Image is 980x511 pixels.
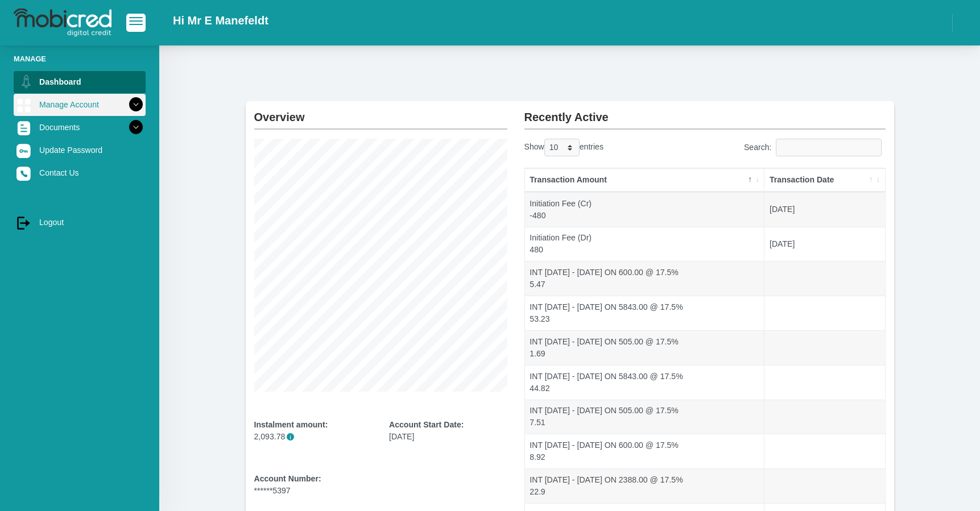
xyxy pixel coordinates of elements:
a: Documents [14,117,146,138]
h2: Overview [254,101,507,124]
label: Search: [744,139,886,156]
td: INT [DATE] - [DATE] ON 600.00 @ 17.5% 8.92 [525,434,765,468]
select: Showentries [544,139,580,156]
span: i [287,433,294,441]
b: Instalment amount: [254,420,328,429]
li: Manage [14,53,146,64]
b: Account Number: [254,474,321,483]
th: Transaction Amount: activate to sort column descending [525,168,765,192]
td: INT [DATE] - [DATE] ON 505.00 @ 17.5% 7.51 [525,400,765,434]
td: Initiation Fee (Dr) 480 [525,227,765,261]
td: INT [DATE] - [DATE] ON 600.00 @ 17.5% 5.47 [525,261,765,296]
h2: Recently Active [524,101,886,124]
td: INT [DATE] - [DATE] ON 505.00 @ 17.5% 1.69 [525,330,765,365]
a: Dashboard [14,71,146,93]
td: [DATE] [764,192,884,227]
a: Update Password [14,139,146,161]
img: logo-mobicred.svg [14,9,111,37]
th: Transaction Date: activate to sort column ascending [764,168,884,192]
a: Logout [14,211,146,233]
a: Manage Account [14,94,146,115]
p: 2,093.78 [254,431,373,443]
a: Contact Us [14,162,146,184]
input: Search: [776,139,882,156]
td: INT [DATE] - [DATE] ON 2388.00 @ 17.5% 22.9 [525,468,765,503]
b: Account Start Date: [389,420,464,429]
td: INT [DATE] - [DATE] ON 5843.00 @ 17.5% 44.82 [525,365,765,400]
td: [DATE] [764,227,884,261]
td: INT [DATE] - [DATE] ON 5843.00 @ 17.5% 53.23 [525,296,765,330]
td: Initiation Fee (Cr) -480 [525,192,765,227]
h2: Hi Mr E Manefeldt [173,14,268,27]
label: Show entries [524,139,603,156]
div: [DATE] [389,419,507,443]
